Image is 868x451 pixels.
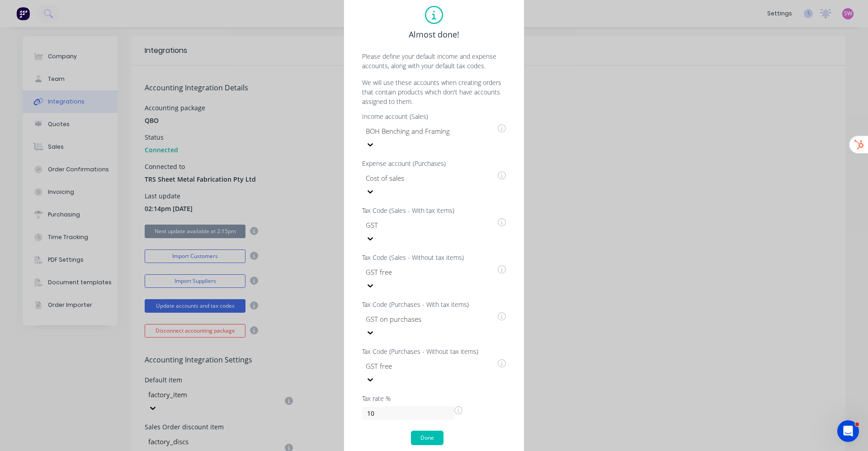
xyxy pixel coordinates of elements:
[362,348,506,355] div: Tax Code (Purchases - Without tax items)
[362,395,462,402] div: Tax rate %
[362,301,506,308] div: Tax Code (Purchases - With tax items)
[362,254,506,261] div: Tax Code (Sales - Without tax items)
[353,52,515,70] p: Please define your default income and expense accounts, along with your default tax codes.
[362,207,506,214] div: Tax Code (Sales - With tax items)
[411,431,443,445] button: Done
[16,7,30,20] img: Factory
[362,160,506,167] div: Expense account (Purchases)
[362,113,506,120] div: Income account (Sales)
[409,28,459,41] span: Almost done!
[353,78,515,106] p: We will use these accounts when creating orders that contain products which don't have accounts a...
[837,420,859,442] iframe: Intercom live chat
